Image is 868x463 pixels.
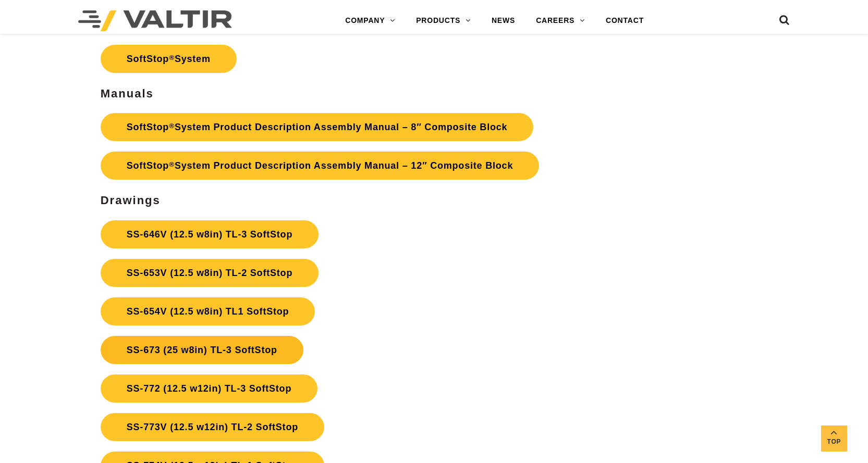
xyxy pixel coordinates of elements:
[525,10,595,31] a: CAREERS
[101,374,317,403] a: SS-772 (12.5 w12in) TL-3 SoftStop
[406,10,481,31] a: PRODUCTS
[821,436,847,448] span: Top
[101,259,319,287] a: SS-653V (12.5 w8in) TL-2 SoftStop
[101,413,324,441] a: SS-773V (12.5 w12in) TL-2 SoftStop
[101,113,534,141] a: SoftStop®System Product Description Assembly Manual – 8″ Composite Block
[78,10,232,31] img: Valtir
[169,160,175,168] sup: ®
[101,194,161,207] strong: Drawings
[101,297,315,326] a: SS-654V (12.5 w8in) TL1 SoftStop
[101,336,303,364] a: SS-673 (25 w8in) TL-3 SoftStop
[101,45,237,73] a: SoftStop®System
[169,122,175,130] sup: ®
[101,87,154,100] strong: Manuals
[481,10,525,31] a: NEWS
[101,220,319,248] a: SS-646V (12.5 w8in) TL-3 SoftStop
[169,54,175,61] sup: ®
[595,10,654,31] a: CONTACT
[335,10,406,31] a: COMPANY
[101,152,539,180] a: SoftStop®System Product Description Assembly Manual – 12″ Composite Block
[821,426,847,452] a: Top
